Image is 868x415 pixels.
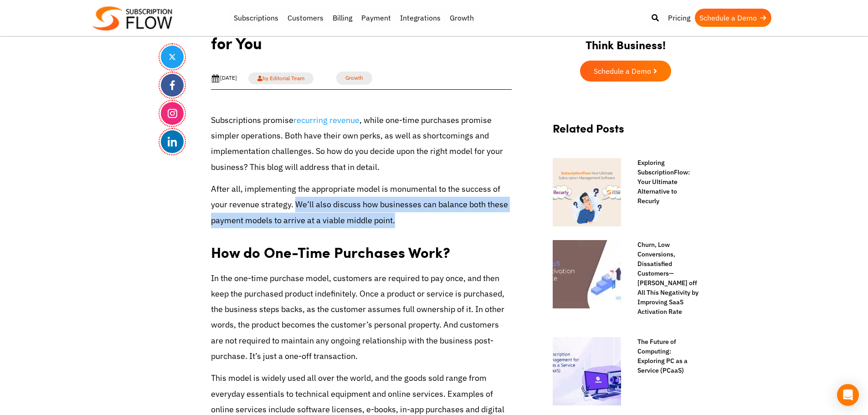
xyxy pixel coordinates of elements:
[553,240,621,308] img: Let-Your-SaaS-Activation-Rate-Escalate
[445,9,478,27] a: Growth
[553,337,621,405] img: Exploring-PC-as-a-Service-(PCaaS)
[628,240,699,317] a: Churn, Low Conversions, Dissatisfied Customers—[PERSON_NAME] off All This Negativity by Improving...
[92,6,172,31] img: Subscriptionflow
[229,9,283,27] a: Subscriptions
[553,122,699,144] h2: Related Posts
[336,72,372,85] a: Growth
[293,115,360,125] a: recurring revenue
[663,9,695,27] a: Pricing
[328,9,357,27] a: Billing
[395,9,445,27] a: Integrations
[211,271,512,364] p: In the one-time purchase model, customers are required to pay once, and then keep the purchased p...
[211,113,512,175] p: Subscriptions promise , while one-time purchases promise simpler operations. Both have their own ...
[628,158,699,206] a: Exploring SubscriptionFlow: Your Ultimate Alternative to Recurly
[837,384,859,406] div: Open Intercom Messenger
[594,67,651,75] span: Schedule a Demo
[283,9,328,27] a: Customers
[695,9,771,27] a: Schedule a Demo
[211,241,450,262] strong: How do One-Time Purchases Work?
[357,9,395,27] a: Payment
[211,181,512,228] p: After all, implementing the appropriate model is monumental to the success of your revenue strate...
[553,158,621,226] img: Alternative to Recurly
[248,72,313,84] a: by Editorial Team
[544,27,708,56] h2: Think Business!
[628,337,699,375] a: The Future of Computing: Exploring PC as a Service (PCaaS)
[580,61,671,82] a: Schedule a Demo
[211,74,237,83] div: [DATE]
